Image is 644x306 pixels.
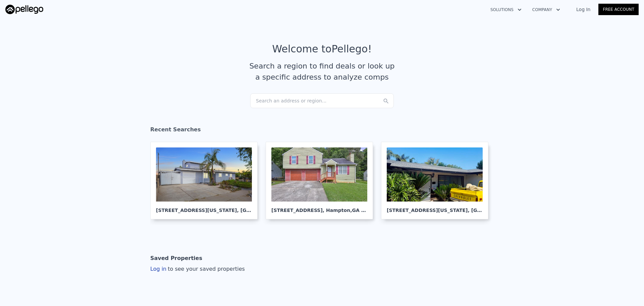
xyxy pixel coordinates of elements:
button: Company [527,4,566,16]
img: Pellego [5,5,43,14]
a: [STREET_ADDRESS][US_STATE], [GEOGRAPHIC_DATA] [381,142,494,219]
div: Log in [150,265,245,273]
button: Solutions [485,4,527,16]
a: [STREET_ADDRESS], Hampton,GA 30228 [266,142,378,219]
div: Welcome to Pellego ! [272,43,372,55]
div: Search a region to find deals or look up a specific address to analyze comps [247,60,397,83]
div: [STREET_ADDRESS] , Hampton [271,202,367,214]
div: [STREET_ADDRESS][US_STATE] , [GEOGRAPHIC_DATA] [387,202,483,214]
div: [STREET_ADDRESS][US_STATE] , [GEOGRAPHIC_DATA] [156,202,252,214]
span: , GA 30228 [350,208,377,213]
a: Free Account [598,4,639,15]
a: Log In [568,6,598,13]
a: [STREET_ADDRESS][US_STATE], [GEOGRAPHIC_DATA] [150,142,263,219]
span: to see your saved properties [166,266,245,272]
div: Search an address or region... [250,93,394,108]
div: Saved Properties [150,252,202,265]
div: Recent Searches [150,120,494,142]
